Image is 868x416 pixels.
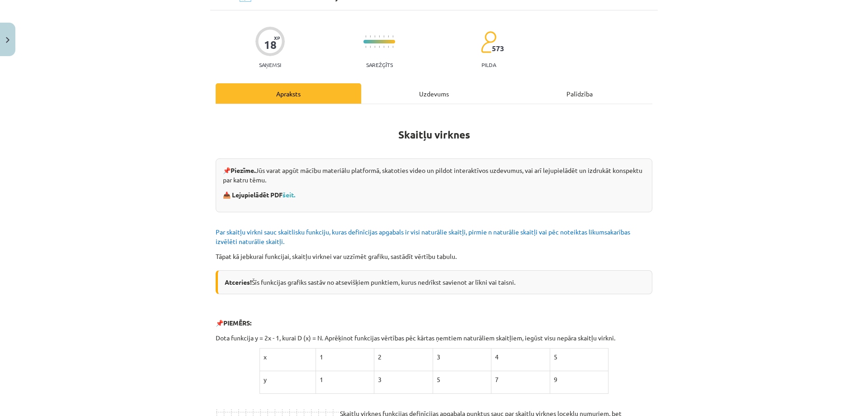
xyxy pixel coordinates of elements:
[379,46,380,48] img: icon-short-line-57e1e144782c952c97e751825c79c345078a6d821885a25fce030b3d8c18986b.svg
[365,46,366,48] img: icon-short-line-57e1e144782c952c97e751825c79c345078a6d821885a25fce030b3d8c18986b.svg
[392,35,393,38] img: icon-short-line-57e1e144782c952c97e751825c79c345078a6d821885a25fce030b3d8c18986b.svg
[481,62,496,68] p: pilda
[370,46,371,48] img: icon-short-line-57e1e144782c952c97e751825c79c345078a6d821885a25fce030b3d8c18986b.svg
[320,375,370,384] p: 1
[383,35,384,38] img: icon-short-line-57e1e144782c952c97e751825c79c345078a6d821885a25fce030b3d8c18986b.svg
[388,35,389,38] img: icon-short-line-57e1e144782c952c97e751825c79c345078a6d821885a25fce030b3d8c18986b.svg
[379,35,380,38] img: icon-short-line-57e1e144782c952c97e751825c79c345078a6d821885a25fce030b3d8c18986b.svg
[388,46,389,48] img: icon-short-line-57e1e144782c952c97e751825c79c345078a6d821885a25fce030b3d8c18986b.svg
[216,228,630,245] span: Par skaitļu virkni sauc skaitlisku funkciju, kuras definīcijas apgabals ir visi naturālie skaitļi...
[481,31,496,53] img: students-c634bb4e5e11cddfef0936a35e636f08e4e9abd3cc4e673bd6f9a4125e45ecb1.svg
[283,191,295,199] a: šeit.
[6,37,9,43] img: icon-close-lesson-0947bae3869378f0d4975bcd49f059093ad1ed9edebbc8119c70593378902aed.svg
[366,62,393,68] p: Sarežģīts
[216,318,652,328] p: 📌
[223,166,645,185] p: 📌 Jūs varat apgūt mācību materiālu platformā, skatoties video un pildot interaktīvos uzdevumus, v...
[216,83,361,104] div: Apraksts
[264,38,277,51] div: 18
[223,319,251,327] b: PIEMĒRS:
[507,83,652,104] div: Palīdzība
[392,46,393,48] img: icon-short-line-57e1e144782c952c97e751825c79c345078a6d821885a25fce030b3d8c18986b.svg
[437,352,487,362] p: 3
[554,375,605,384] p: 9
[398,128,470,141] b: Skaitļu virknes
[370,35,371,38] img: icon-short-line-57e1e144782c952c97e751825c79c345078a6d821885a25fce030b3d8c18986b.svg
[255,62,285,68] p: Saņemsi
[378,352,429,362] p: 2
[264,375,312,384] p: y
[361,83,507,104] div: Uzdevums
[216,270,652,294] div: Šīs funkcijas grafiks sastāv no atsevišķiem punktiem, kurus nedrīkst savienot ar līkni vai taisni.
[383,46,384,48] img: icon-short-line-57e1e144782c952c97e751825c79c345078a6d821885a25fce030b3d8c18986b.svg
[225,278,252,286] b: Atceries!
[374,46,375,48] img: icon-short-line-57e1e144782c952c97e751825c79c345078a6d821885a25fce030b3d8c18986b.svg
[264,352,312,362] p: x
[320,352,370,362] p: 1
[223,191,297,199] strong: 📥 Lejupielādēt PDF
[216,333,652,343] p: Dota funkcija y = 2x - 1, kurai D (x) = N. Aprēķinot funkcijas vērtības pēc kārtas ņemtiem naturā...
[274,35,280,40] span: XP
[365,35,366,38] img: icon-short-line-57e1e144782c952c97e751825c79c345078a6d821885a25fce030b3d8c18986b.svg
[378,375,429,384] p: 3
[492,44,504,53] span: 573
[495,375,546,384] p: 7
[437,375,487,384] p: 5
[495,352,546,362] p: 4
[231,166,255,174] strong: Piezīme.
[374,35,375,38] img: icon-short-line-57e1e144782c952c97e751825c79c345078a6d821885a25fce030b3d8c18986b.svg
[554,352,605,362] p: 5
[216,252,652,261] p: Tāpat kā jebkurai funkcijai, skaitļu virknei var uzzīmēt grafiku, sastādīt vērtību tabulu.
